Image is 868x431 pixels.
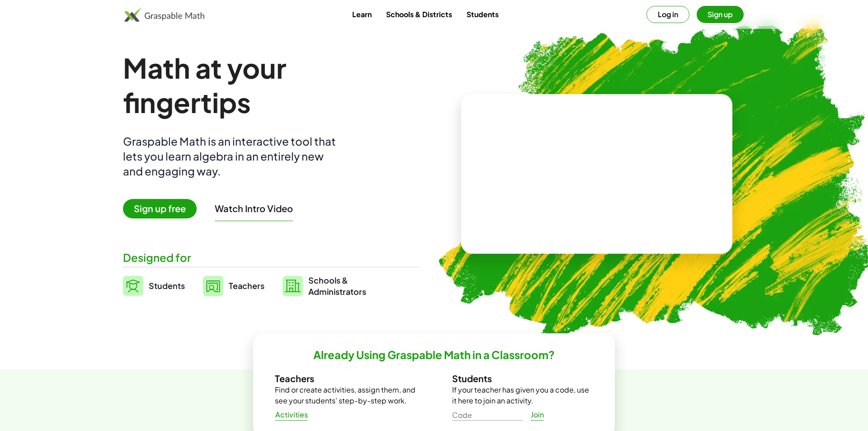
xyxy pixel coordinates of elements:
[646,6,689,23] button: Log in
[283,275,366,297] a: Schools &Administrators
[697,6,744,23] button: Sign up
[283,276,303,296] img: svg%3e
[123,276,143,296] img: svg%3e
[268,407,315,423] a: Activities
[229,280,264,291] span: Teachers
[379,6,459,23] a: Schools & Districts
[459,6,506,23] a: Students
[452,373,593,384] h3: Students
[523,407,552,423] a: Join
[215,203,293,214] button: Watch Intro Video
[313,348,555,362] h2: Already Using Graspable Math in a Classroom?
[345,6,379,23] a: Learn
[452,384,593,406] p: If your teacher has given you a code, use it here to join an activity.
[149,280,185,291] span: Students
[123,134,340,179] div: Graspable Math is an interactive tool that lets you learn algebra in an entirely new and engaging...
[203,276,223,296] img: svg%3e
[123,250,420,265] div: Designed for
[529,140,665,208] video: What is this? This is dynamic math notation. Dynamic math notation plays a central role in how Gr...
[275,373,416,384] h3: Teachers
[308,275,366,297] span: Schools & Administrators
[275,410,308,420] span: Activities
[275,384,416,406] p: Find or create activities, assign them, and see your students' step-by-step work.
[203,275,264,297] a: Teachers
[123,275,185,297] a: Students
[530,410,544,420] span: Join
[123,199,197,218] span: Sign up free
[123,51,410,119] h1: Math at your fingertips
